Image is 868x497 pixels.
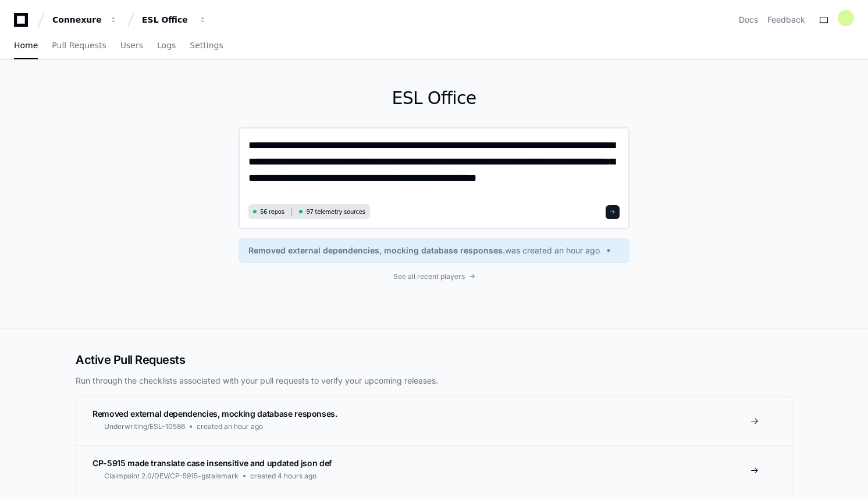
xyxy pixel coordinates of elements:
[190,33,223,59] a: Settings
[739,14,758,26] a: Docs
[52,33,106,59] a: Pull Requests
[52,14,102,26] div: Connexure
[104,471,239,481] span: Claimpoint 2.0/DEV/CP-5915-gstalemark
[505,245,600,256] span: was created an hour ago
[157,42,176,49] span: Logs
[52,42,106,49] span: Pull Requests
[93,409,337,419] span: Removed external dependencies, mocking database responses.
[48,9,122,30] button: Connexure
[250,471,316,481] span: created 4 hours ago
[393,272,465,281] span: See all recent players
[142,14,192,26] div: ESL Office
[248,245,620,256] a: Removed external dependencies, mocking database responses.was created an hour ago
[239,272,629,281] a: See all recent players
[120,42,143,49] span: Users
[93,458,332,468] span: CP-5915 made translate case insensitive and updated json def
[197,422,263,431] span: created an hour ago
[190,42,223,49] span: Settings
[76,396,792,445] a: Removed external dependencies, mocking database responses.Underwriting/ESL-10586created an hour ago
[137,9,212,30] button: ESL Office
[104,422,185,431] span: Underwriting/ESL-10586
[248,245,505,256] span: Removed external dependencies, mocking database responses.
[767,14,805,26] button: Feedback
[76,375,792,387] p: Run through the checklists associated with your pull requests to verify your upcoming releases.
[14,33,38,59] a: Home
[120,33,143,59] a: Users
[239,88,629,109] h1: ESL Office
[157,33,176,59] a: Logs
[260,208,284,216] span: 56 repos
[14,42,38,49] span: Home
[76,445,792,495] a: CP-5915 made translate case insensitive and updated json defClaimpoint 2.0/DEV/CP-5915-gstalemark...
[306,208,365,216] span: 97 telemetry sources
[76,352,792,368] h2: Active Pull Requests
